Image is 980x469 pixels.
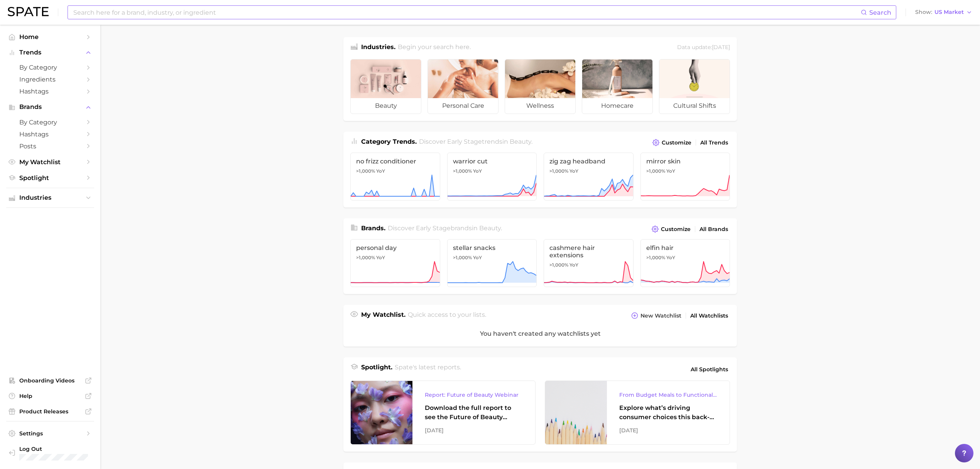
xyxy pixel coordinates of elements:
a: All Trends [698,138,730,148]
span: wellness [505,98,575,114]
a: cashmere hair extensions>1,000% YoY [544,239,634,287]
span: >1,000% [453,255,472,260]
span: Brands [19,104,81,110]
a: Help [6,390,94,402]
div: [DATE] [619,426,717,435]
span: Hashtags [19,131,81,138]
a: Report: Future of Beauty WebinarDownload the full report to see the Future of Beauty trends we un... [350,381,536,445]
span: Search [869,9,891,16]
a: wellness [505,59,576,114]
span: mirror skin [646,158,725,165]
button: Customize [650,224,693,234]
a: Ingredients [6,73,94,85]
span: Ingredients [19,76,81,83]
span: Posts [19,143,81,150]
span: >1,000% [356,168,375,174]
a: zig zag headband>1,000% YoY [544,153,634,201]
span: >1,000% [549,168,568,174]
img: SPATE [8,7,49,16]
span: US Market [934,10,964,14]
a: personal day>1,000% YoY [350,239,440,287]
div: [DATE] [425,426,523,435]
h1: Spotlight. [361,363,392,376]
a: Hashtags [6,128,94,140]
a: My Watchlist [6,156,94,168]
span: YoY [569,168,578,174]
button: Trends [6,47,94,58]
span: All Watchlists [690,313,728,319]
span: Customize [661,226,691,233]
a: From Budget Meals to Functional Snacks: Food & Beverage Trends Shaping Consumer Behavior This Sch... [545,381,730,445]
a: All Spotlights [689,363,730,376]
a: no frizz conditioner>1,000% YoY [350,153,440,201]
span: YoY [569,262,578,268]
span: Hashtags [19,88,81,95]
a: cultural shifts [659,59,730,114]
input: Search here for a brand, industry, or ingredient [73,6,861,19]
span: homecare [582,98,652,114]
span: beauty [479,224,501,232]
a: Posts [6,140,94,152]
div: Download the full report to see the Future of Beauty trends we unpacked during the webinar. [425,403,523,422]
span: Onboarding Videos [19,377,81,384]
span: >1,000% [646,168,665,174]
div: Data update: [DATE] [677,42,730,53]
div: From Budget Meals to Functional Snacks: Food & Beverage Trends Shaping Consumer Behavior This Sch... [619,390,717,399]
a: stellar snacks>1,000% YoY [447,239,537,287]
span: elfin hair [646,244,725,251]
a: by Category [6,116,94,128]
span: >1,000% [356,255,375,260]
div: Report: Future of Beauty Webinar [425,390,523,399]
span: YoY [473,168,482,174]
span: Spotlight [19,174,81,182]
span: no frizz conditioner [356,158,434,165]
h2: Spate's latest reports. [395,363,461,376]
a: Home [6,31,94,43]
a: warrior cut>1,000% YoY [447,153,537,201]
a: All Brands [698,224,730,234]
span: YoY [376,255,385,261]
span: by Category [19,64,81,71]
span: Show [915,10,932,14]
a: Log out. Currently logged in with e-mail hannah.kohl@croda.com. [6,443,94,463]
h2: Begin your search here. [398,42,471,53]
span: zig zag headband [549,158,628,165]
a: Hashtags [6,85,94,97]
span: stellar snacks [453,244,531,251]
span: Category Trends . [361,138,417,145]
h2: Quick access to your lists. [408,310,486,321]
h1: My Watchlist. [361,310,406,321]
a: homecare [582,59,653,114]
span: Help [19,393,81,399]
a: by Category [6,61,94,73]
span: Discover Early Stage brands in . [388,224,502,232]
a: mirror skin>1,000% YoY [640,153,730,201]
span: Log Out [19,445,88,452]
span: beauty [351,98,421,114]
a: beauty [350,59,421,114]
span: My Watchlist [19,158,81,166]
span: >1,000% [549,262,568,268]
div: Explore what’s driving consumer choices this back-to-school season From budget-friendly meals to ... [619,403,717,422]
a: Onboarding Videos [6,375,94,386]
h1: Industries. [361,42,395,53]
a: All Watchlists [688,311,730,321]
span: personal care [428,98,498,114]
span: All Trends [700,139,728,146]
span: cashmere hair extensions [549,244,628,259]
a: elfin hair>1,000% YoY [640,239,730,287]
span: YoY [666,168,675,174]
button: Brands [6,101,94,113]
button: Customize [651,137,693,148]
span: >1,000% [646,255,665,260]
div: You haven't created any watchlists yet [343,321,737,347]
span: >1,000% [453,168,472,174]
span: personal day [356,244,434,251]
a: Product Releases [6,406,94,417]
span: YoY [473,255,482,261]
span: Brands . [361,224,385,232]
span: beauty [510,138,531,145]
a: Settings [6,428,94,439]
a: Spotlight [6,172,94,184]
span: Customize [662,139,691,146]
